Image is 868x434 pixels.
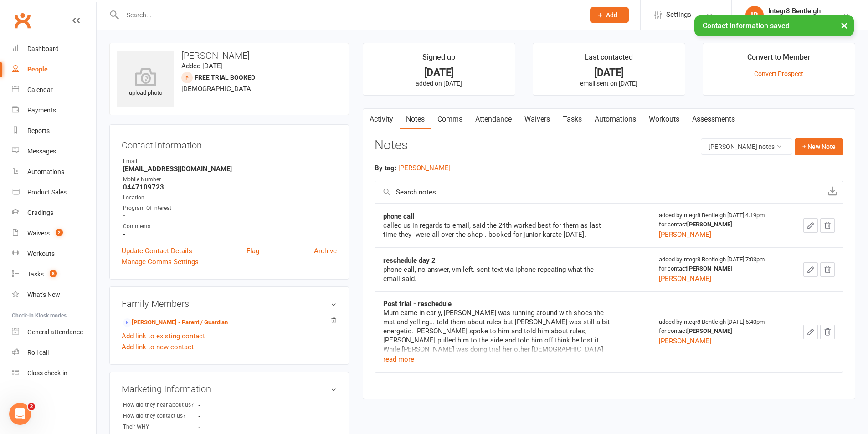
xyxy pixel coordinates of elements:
strong: Post trial - reschedule [383,300,452,308]
p: email sent on [DATE] [541,80,677,87]
div: called us in regards to email, said the 24th worked best for them as last time they "were all ove... [383,221,611,239]
a: Calendar [12,80,96,100]
h3: Contact information [122,137,337,150]
button: Add [590,7,629,23]
div: Integr8 Bentleigh [768,7,821,15]
a: Comms [431,109,469,130]
a: Flag [247,245,259,256]
div: added by Integr8 Bentleigh [DATE] 7:03pm [659,255,781,284]
div: upload photo [117,68,174,98]
div: Location [123,194,337,202]
a: Notes [400,109,431,130]
div: Tasks [27,271,44,278]
h3: Family Members [122,299,337,309]
span: Free Trial Booked [195,74,255,81]
strong: - [198,413,251,419]
a: Gradings [12,203,96,223]
strong: - [198,424,251,431]
strong: - [123,212,337,220]
a: What's New [12,285,96,305]
div: for contact [659,220,781,229]
a: Attendance [469,109,518,130]
strong: - [123,230,337,238]
span: Settings [666,5,691,25]
strong: [PERSON_NAME] [687,265,732,272]
button: [PERSON_NAME] [659,229,711,240]
a: People [12,59,96,80]
a: [PERSON_NAME] - Parent / Guardian [123,318,228,327]
button: + New Note [795,138,843,155]
div: General attendance [27,328,83,336]
div: Dashboard [27,45,59,52]
div: Program Of Interest [123,204,337,213]
button: [PERSON_NAME] [659,336,711,347]
a: Workouts [12,244,96,264]
a: Messages [12,141,96,162]
div: for contact [659,327,781,336]
strong: 0447109723 [123,183,337,191]
a: Automations [588,109,642,130]
input: Search notes [375,181,822,203]
h3: [PERSON_NAME] [117,51,341,61]
div: Last contacted [585,51,633,68]
a: Assessments [686,109,741,130]
p: added on [DATE] [371,80,507,87]
strong: [PERSON_NAME] [687,221,732,228]
div: Their WHY [123,423,198,431]
div: for contact [659,264,781,273]
div: Integr8 Bentleigh [768,15,821,23]
div: added by Integr8 Bentleigh [DATE] 5:40pm [659,317,781,347]
button: [PERSON_NAME] notes [701,138,792,155]
input: Search... [120,9,578,21]
a: Add link to new contact [122,342,194,352]
button: [PERSON_NAME] [659,273,711,284]
div: IB [745,6,764,24]
iframe: Intercom live chat [9,403,31,425]
a: Reports [12,121,96,141]
a: Workouts [642,109,686,130]
div: Convert to Member [747,51,811,68]
a: Waivers 2 [12,223,96,244]
button: read more [383,354,414,365]
a: Tasks 8 [12,264,96,285]
div: Class check-in [27,369,67,377]
h3: Marketing Information [122,384,337,394]
span: 2 [56,229,63,236]
a: Tasks [556,109,588,130]
strong: - [198,402,251,408]
button: [PERSON_NAME] [398,163,451,174]
div: Comments [123,222,337,231]
span: Add [606,11,617,19]
div: How did they contact us? [123,412,198,420]
a: Manage Comms Settings [122,256,199,267]
div: Calendar [27,86,53,93]
div: phone call, no answer, vm left. sent text via iphone repeating what the email said. [383,265,611,283]
a: Update Contact Details [122,245,192,256]
div: Roll call [27,349,49,356]
div: Workouts [27,250,55,257]
div: Gradings [27,209,53,216]
a: Clubworx [11,9,34,32]
div: People [27,66,48,73]
div: Reports [27,127,50,134]
a: Payments [12,100,96,121]
div: Contact Information saved [694,15,854,36]
a: Waivers [518,109,556,130]
div: Email [123,157,337,166]
a: Dashboard [12,39,96,59]
strong: [PERSON_NAME] [687,327,732,334]
span: 8 [50,270,57,277]
h3: Notes [375,138,408,155]
span: [DEMOGRAPHIC_DATA] [181,85,253,93]
a: Class kiosk mode [12,363,96,383]
div: Payments [27,107,56,114]
a: Convert Prospect [754,70,803,77]
div: [DATE] [371,68,507,77]
a: Add link to existing contact [122,331,205,342]
div: How did they hear about us? [123,401,198,409]
div: Mum came in early, [PERSON_NAME] was running around with shoes the mat and yelling... told them a... [383,308,611,399]
strong: [EMAIL_ADDRESS][DOMAIN_NAME] [123,165,337,173]
div: Product Sales [27,189,67,196]
div: [DATE] [541,68,677,77]
strong: By tag: [375,164,396,172]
